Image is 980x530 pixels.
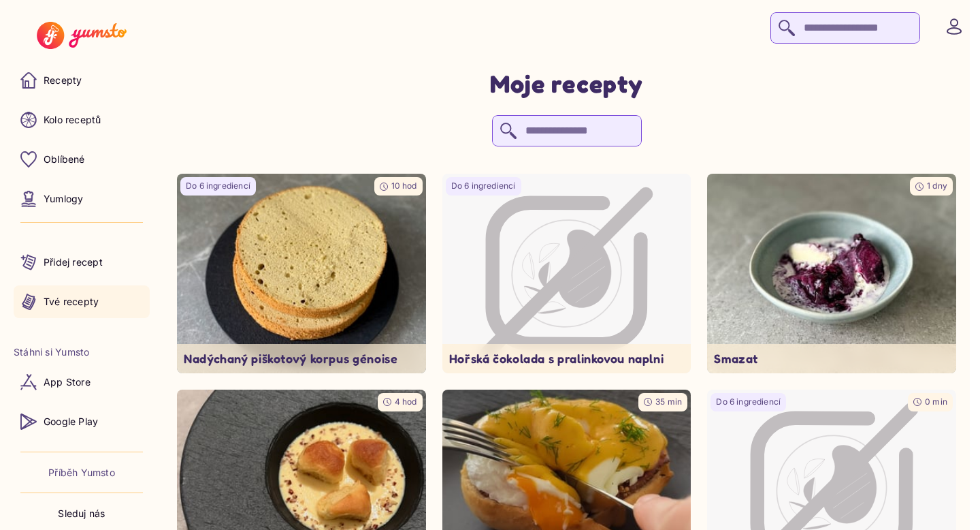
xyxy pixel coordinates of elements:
[14,366,150,399] a: App Store
[44,153,85,166] p: Oblíbené
[14,143,150,176] a: Oblíbené
[14,64,150,97] a: Recepty
[44,255,103,269] p: Přidej recept
[44,74,82,87] p: Recepty
[451,181,516,192] p: Do 6 ingrediencí
[14,104,150,136] a: Kolo receptů
[925,396,947,407] span: 0 min
[184,351,419,367] p: Nadýchaný piškotový korpus génoise
[58,507,105,520] p: Sleduj nás
[927,181,947,191] span: 1 dny
[177,174,426,373] img: undefined
[442,174,691,373] a: Image not availableDo 6 ingrediencíHořská čokolada s pralinkovou naplni
[37,22,126,49] img: Yumsto logo
[655,396,682,407] span: 35 min
[14,246,150,279] a: Přidej recept
[391,181,417,191] span: 10 hod
[44,295,99,309] p: Tvé recepty
[14,285,150,318] a: Tvé recepty
[44,113,101,127] p: Kolo receptů
[490,68,643,99] h1: Moje recepty
[186,181,250,192] p: Do 6 ingrediencí
[48,466,115,480] a: Příběh Yumsto
[442,174,691,373] div: Image not available
[14,405,150,438] a: Google Play
[14,183,150,215] a: Yumlogy
[707,174,956,373] a: undefined1 dnySmazat
[14,345,150,359] li: Stáhni si Yumsto
[395,396,417,407] span: 4 hod
[44,375,91,389] p: App Store
[714,351,949,367] p: Smazat
[707,174,956,373] img: undefined
[716,396,781,408] p: Do 6 ingrediencí
[44,415,98,428] p: Google Play
[44,192,83,206] p: Yumlogy
[449,351,685,367] p: Hořská čokolada s pralinkovou naplni
[177,174,426,373] a: undefinedDo 6 ingrediencí10 hodNadýchaný piškotový korpus génoise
